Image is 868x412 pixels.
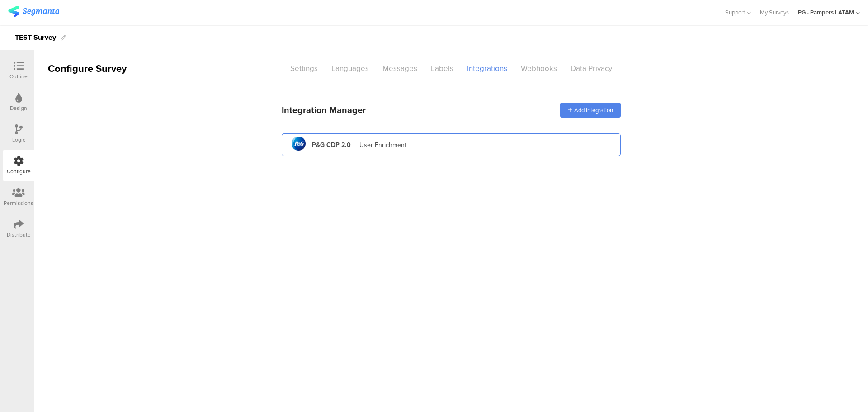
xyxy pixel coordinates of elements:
div: Configure [7,167,31,175]
div: Integrations [460,61,514,76]
div: Permissions [4,199,33,207]
span: Support [725,8,745,17]
div: Languages [325,61,376,76]
div: Data Privacy [564,61,619,76]
div: User Enrichment [359,140,406,150]
div: TEST Survey [15,30,56,45]
div: Webhooks [514,61,564,76]
div: Configure Survey [34,61,138,76]
img: segmanta logo [8,6,59,17]
div: Labels [424,61,460,76]
div: Messages [376,61,424,76]
div: Distribute [7,231,31,239]
div: Integration Manager [282,103,366,117]
div: Logic [12,136,25,144]
div: PG - Pampers LATAM [798,8,854,17]
div: Settings [283,61,325,76]
div: Outline [9,72,28,81]
div: | [354,140,356,150]
div: P&G CDP 2.0 [312,140,351,150]
div: Add integration [560,103,621,118]
div: Design [10,104,27,112]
